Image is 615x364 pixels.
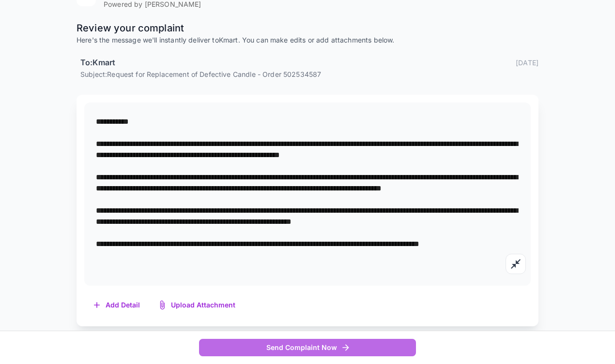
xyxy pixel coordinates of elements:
p: Here's the message we'll instantly deliver to Kmart . You can make edits or add attachments below. [77,35,538,45]
button: Upload Attachment [150,295,245,315]
h6: To: Kmart [80,57,115,69]
button: Send Complaint Now [199,339,416,357]
p: Subject: Request for Replacement of Defective Candle - Order 502534587 [80,69,538,79]
p: Review your complaint [77,21,538,35]
p: [DATE] [516,58,538,68]
button: Add Detail [84,295,150,315]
